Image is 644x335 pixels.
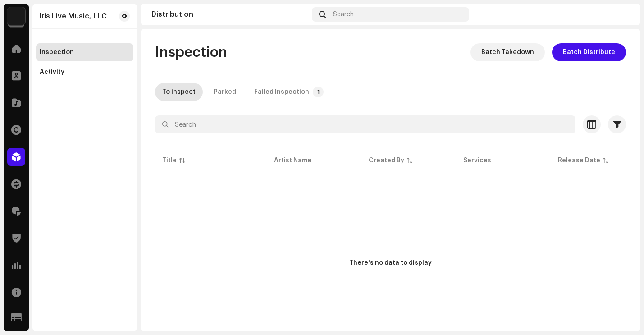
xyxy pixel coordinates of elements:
div: Parked [214,83,236,101]
button: Batch Takedown [470,43,545,61]
div: Inspection [40,49,74,56]
img: 4dfb21be-980f-4c35-894a-726d54a79389 [615,7,630,22]
p-badge: 1 [313,87,324,97]
re-m-nav-item: Activity [36,63,133,81]
div: To inspect [162,83,196,101]
div: Failed Inspection [254,83,309,101]
div: Iris Live Music, LLC [40,13,107,20]
div: Distribution [151,11,308,18]
button: Batch Distribute [552,43,626,61]
span: Batch Distribute [563,43,615,61]
input: Search [155,115,575,133]
div: There's no data to display [349,258,432,268]
span: Search [333,11,354,18]
re-m-nav-item: Inspection [36,43,133,61]
span: Inspection [155,43,227,61]
div: Activity [40,69,64,76]
img: a6ef08d4-7f4e-4231-8c15-c968ef671a47 [7,7,25,25]
span: Batch Takedown [481,43,534,61]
